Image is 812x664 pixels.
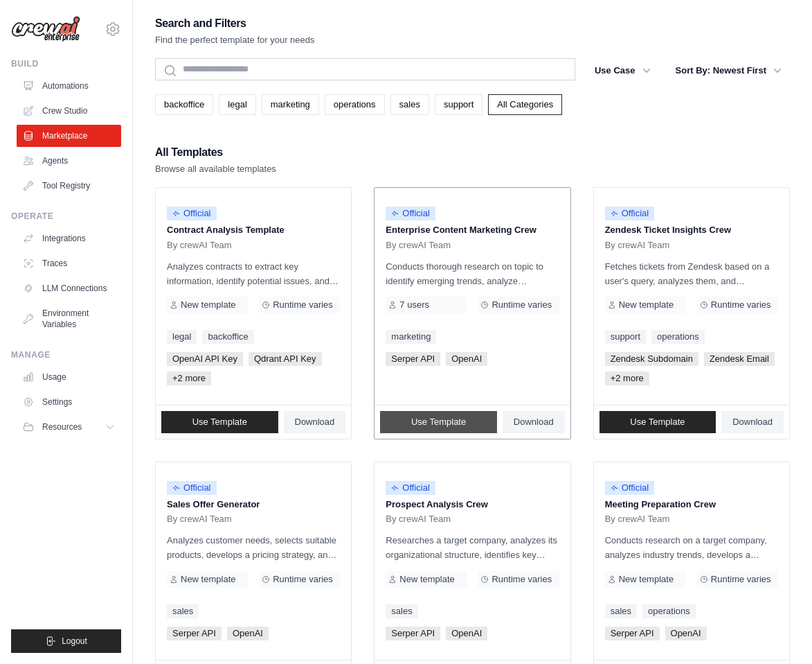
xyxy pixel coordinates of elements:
[181,574,235,585] span: New template
[17,100,121,122] a: Crew Studio
[17,252,121,274] a: Traces
[17,125,121,147] a: Marketplace
[155,162,276,176] p: Browse all available templates
[605,372,649,385] span: +2 more
[491,299,552,311] span: Runtime varies
[411,417,466,428] span: Use Template
[11,58,121,69] div: Build
[167,259,340,288] p: Analyzes contracts to extract key information, identify potential issues, and provide insights fo...
[17,227,121,250] a: Integrations
[167,352,243,366] span: OpenAI API Key
[155,94,213,115] a: backoffice
[284,411,346,433] a: Download
[399,299,429,311] span: 7 users
[605,481,655,495] span: Official
[167,514,232,525] span: By crewAI Team
[325,94,385,115] a: operations
[62,636,87,647] span: Logout
[167,372,211,385] span: +2 more
[619,574,674,585] span: New template
[491,574,552,585] span: Runtime varies
[17,175,121,197] a: Tool Registry
[227,627,269,640] span: OpenAI
[273,574,333,585] span: Runtime varies
[386,352,440,366] span: Serper API
[605,627,660,640] span: Serper API
[605,604,637,618] a: sales
[390,94,429,115] a: sales
[17,277,121,299] a: LLM Connections
[11,211,121,222] div: Operate
[17,150,121,172] a: Agents
[605,330,646,344] a: support
[605,223,778,237] p: Zendesk Ticket Insights Crew
[599,411,716,433] a: Use Template
[181,299,235,311] span: New template
[386,330,436,344] a: marketing
[651,330,705,344] a: operations
[249,352,322,366] span: Qdrant API Key
[11,16,80,42] img: Logo
[386,481,435,495] span: Official
[605,498,778,512] p: Meeting Preparation Crew
[295,417,335,428] span: Download
[155,33,315,47] p: Find the perfect template for your needs
[155,143,276,162] h2: All Templates
[167,207,217,220] span: Official
[192,417,247,428] span: Use Template
[167,240,232,251] span: By crewAI Team
[273,299,333,311] span: Runtime varies
[435,94,482,115] a: support
[642,604,696,618] a: operations
[386,627,440,640] span: Serper API
[167,604,199,618] a: sales
[167,533,340,562] p: Analyzes customer needs, selects suitable products, develops a pricing strategy, and creates a co...
[386,240,451,251] span: By crewAI Team
[630,417,685,428] span: Use Template
[665,627,707,640] span: OpenAI
[17,416,121,438] button: Resources
[386,207,435,220] span: Official
[167,498,340,512] p: Sales Offer Generator
[219,94,255,115] a: legal
[386,533,559,562] p: Researches a target company, analyzes its organizational structure, identifies key contacts, and ...
[167,627,222,640] span: Serper API
[167,223,340,237] p: Contract Analysis Template
[202,330,253,344] a: backoffice
[605,514,670,525] span: By crewAI Team
[386,514,451,525] span: By crewAI Team
[42,421,82,433] span: Resources
[721,411,784,433] a: Download
[503,411,565,433] a: Download
[17,75,121,97] a: Automations
[380,411,497,433] a: Use Template
[667,58,790,83] button: Sort By: Newest First
[262,94,319,115] a: marketing
[167,330,197,344] a: legal
[17,366,121,388] a: Usage
[605,240,670,251] span: By crewAI Team
[11,349,121,360] div: Manage
[17,391,121,413] a: Settings
[704,352,775,366] span: Zendesk Email
[605,259,778,288] p: Fetches tickets from Zendesk based on a user's query, analyzes them, and generates a summary. Out...
[167,481,217,495] span: Official
[605,352,698,366] span: Zendesk Subdomain
[446,627,487,640] span: OpenAI
[11,629,121,653] button: Logout
[711,299,771,311] span: Runtime varies
[488,94,562,115] a: All Categories
[514,417,554,428] span: Download
[711,574,771,585] span: Runtime varies
[399,574,454,585] span: New template
[732,417,773,428] span: Download
[386,498,559,512] p: Prospect Analysis Crew
[605,207,655,220] span: Official
[17,302,121,335] a: Environment Variables
[386,223,559,237] p: Enterprise Content Marketing Crew
[386,259,559,288] p: Conducts thorough research on topic to identify emerging trends, analyze competitor strategies, a...
[605,533,778,562] p: Conducts research on a target company, analyzes industry trends, develops a tailored sales strate...
[586,58,659,83] button: Use Case
[155,14,315,33] h2: Search and Filters
[161,411,278,433] a: Use Template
